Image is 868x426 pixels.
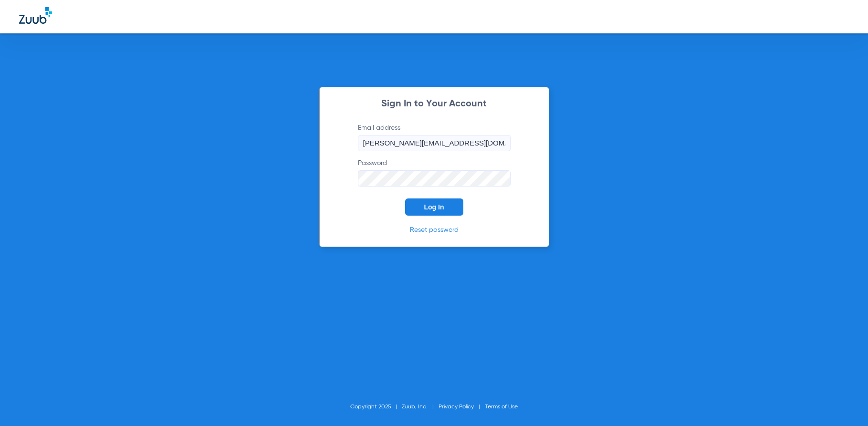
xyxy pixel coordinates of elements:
[358,158,511,187] label: Password
[358,135,511,151] input: Email address
[358,123,511,151] label: Email address
[410,227,459,233] a: Reset password
[820,380,868,426] iframe: Chat Widget
[350,402,402,412] li: Copyright 2025
[424,203,444,211] span: Log In
[19,7,52,24] img: Zuub Logo
[402,402,439,412] li: Zuub, Inc.
[485,404,518,410] a: Terms of Use
[405,198,463,216] button: Log In
[358,170,511,187] input: Password
[439,404,474,410] a: Privacy Policy
[344,99,525,109] h2: Sign In to Your Account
